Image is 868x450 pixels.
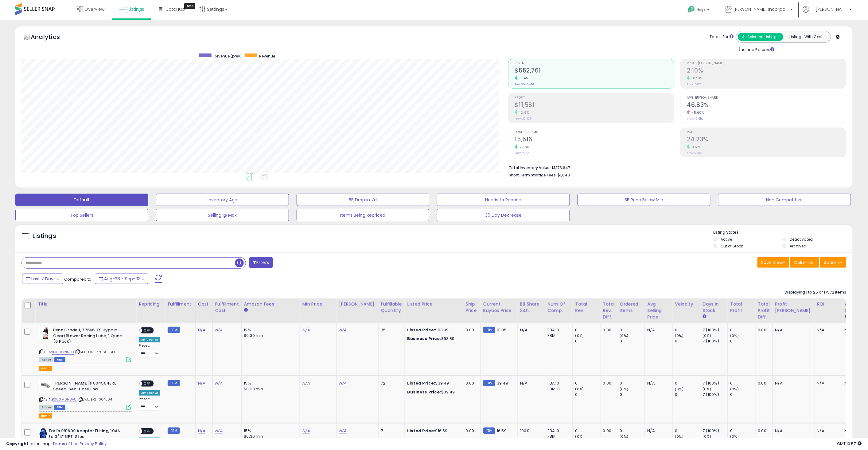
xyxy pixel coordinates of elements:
div: N/A [775,327,810,333]
small: (0%) [675,387,684,392]
small: FBM [483,327,495,333]
button: All Selected Listings [738,33,784,41]
span: $1,648 [558,172,570,178]
span: Columns [794,259,814,266]
a: N/A [339,428,347,434]
small: 2.38% [518,145,530,149]
b: Earl's 981609 Adapter Fitting, 10AN to 3/4" NPT, Steel [49,428,123,441]
div: $39.49 [407,389,458,395]
span: ROI [687,131,846,134]
a: Help [683,1,716,20]
div: 7 (100%) [703,392,728,397]
small: (0%) [620,387,629,392]
button: BB Drop in 7d [297,194,430,206]
div: 15% [244,428,295,434]
button: admin [39,413,52,419]
button: Needs to Reprice [437,194,570,206]
h5: Analytics [31,33,72,43]
label: Out of Stock [721,243,743,249]
h5: Listings [33,232,56,240]
div: 7 (100%) [703,381,728,386]
small: -5.60% [690,110,704,115]
small: (0%) [575,333,584,338]
small: Prev: $10,329 [515,117,532,120]
div: 72 [381,381,400,386]
h2: 15,516 [515,136,674,144]
div: 0.00 [603,428,613,434]
span: FBM [54,405,65,410]
div: 0 [730,327,755,333]
button: Non Competitive [718,194,851,206]
small: (0%) [730,387,739,392]
div: 0 [730,428,755,434]
div: N/A [775,428,810,434]
img: 41gpppDSXwL._SL40_.jpg [39,381,52,390]
div: Current Buybox Price [483,301,515,314]
div: Avg Selling Price [648,301,670,320]
div: N/A [817,381,837,386]
div: 0 [675,381,700,386]
div: 0.00 [466,428,476,434]
div: Profit [PERSON_NAME] [775,301,812,314]
div: Avg BB Share [845,301,867,314]
span: Last 7 Days [31,276,56,282]
b: Short Term Storage Fees: [509,172,557,178]
small: FBM [483,380,495,386]
small: Prev: 15,155 [515,151,530,155]
button: Aug-28 - Sep-03 [95,274,148,284]
h2: 46.83% [687,101,846,110]
div: 15% [244,381,295,386]
div: Amazon AI [139,390,160,396]
a: B0CHG21NBD [52,349,74,355]
div: 0.00 [466,381,476,386]
div: FBA: 0 [548,327,568,333]
h2: 2.10% [687,67,846,75]
span: Aug-28 - Sep-03 [104,276,141,282]
a: N/A [339,380,347,386]
div: 0.00 [758,428,768,434]
small: (0%) [575,387,584,392]
div: N/A [845,381,865,386]
div: Ship Price [466,301,478,314]
span: Profit [PERSON_NAME] [687,62,846,65]
span: Revenue [259,53,275,59]
div: 0 [620,381,645,386]
a: Privacy Policy [80,441,107,447]
span: Profit [515,96,674,100]
div: $93.99 [407,327,458,333]
div: N/A [520,327,540,333]
small: FBM [483,428,495,434]
div: 0 [575,428,600,434]
small: (0%) [703,387,711,392]
a: N/A [215,428,223,434]
b: Listed Price: [407,327,435,333]
div: 0 [575,392,600,397]
div: Repricing [139,301,162,307]
button: Filters [249,257,273,268]
span: Ordered Items [515,131,674,134]
label: Archived [790,243,807,249]
div: Min Price [302,301,334,307]
button: Default [15,194,148,206]
span: OFF [142,381,152,386]
div: $16.59 [407,428,458,434]
div: 7 (100%) [703,338,728,344]
small: (0%) [620,333,629,338]
div: 0 [730,392,755,397]
small: FBM [168,327,180,333]
button: Actions [820,257,847,268]
a: N/A [339,327,347,333]
button: Inventory Age [156,194,289,206]
h2: $11,581 [515,101,674,110]
small: 8.61% [690,145,701,149]
a: Hi [PERSON_NAME] [803,6,852,20]
div: N/A [817,327,837,333]
i: Get Help [688,6,695,13]
div: Listed Price [407,301,461,307]
span: Hi [PERSON_NAME] [811,6,848,12]
div: N/A [775,381,810,386]
span: 39.49 [497,380,508,386]
small: FBM [168,428,180,434]
div: N/A [817,428,837,434]
span: Avg. Buybox Share [687,96,846,100]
